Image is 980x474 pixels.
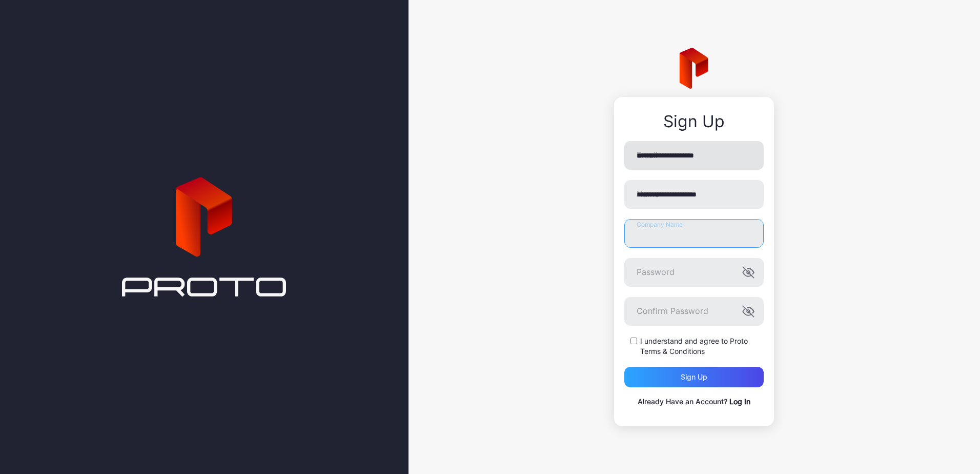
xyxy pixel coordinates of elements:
input: Name [624,180,764,209]
input: Confirm Password [624,297,764,326]
label: I understand and agree to [640,336,764,357]
div: Sign Up [624,112,764,131]
button: Confirm Password [742,305,754,318]
div: Sign up [681,373,707,381]
button: Sign up [624,367,764,387]
p: Already Have an Account? [624,396,764,408]
button: Password [742,266,754,279]
input: Company Name [624,219,764,248]
a: Log In [729,397,750,406]
input: Email [624,141,764,170]
input: Password [624,258,764,287]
